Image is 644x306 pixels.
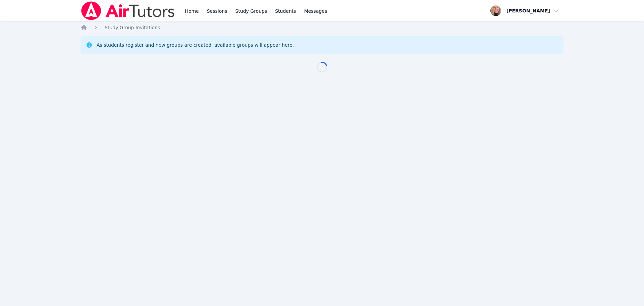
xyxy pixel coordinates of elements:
[105,25,160,30] span: Study Group Invitations
[80,24,563,31] nav: Breadcrumb
[105,24,160,31] a: Study Group Invitations
[80,1,175,20] img: Air Tutors
[304,8,327,14] span: Messages
[97,42,294,48] div: As students register and new groups are created, available groups will appear here.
